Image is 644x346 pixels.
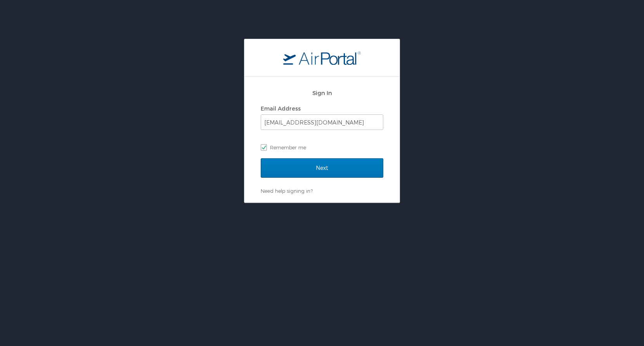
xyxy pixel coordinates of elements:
label: Email Address [261,105,301,112]
label: Remember me [261,142,383,153]
a: Need help signing in? [261,188,313,194]
input: Next [261,158,383,178]
img: logo [283,51,361,65]
h2: Sign In [261,88,383,97]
